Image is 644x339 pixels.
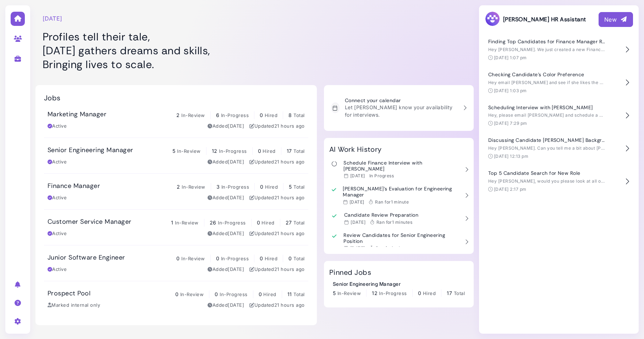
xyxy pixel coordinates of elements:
[48,111,106,118] h3: Marketing Manager
[488,105,605,111] h4: Scheduling Interview with [PERSON_NAME]
[488,137,605,143] h4: Discussing Candidate [PERSON_NAME] Background
[221,256,249,261] span: In-Progress
[181,256,205,261] span: In-Review
[221,184,249,190] span: In-Progress
[221,112,249,118] span: In-Progress
[208,159,244,166] div: Added
[345,98,458,104] h3: Connect your calendar
[172,148,175,154] span: 5
[216,184,220,190] span: 3
[228,266,244,272] time: Sep 03, 2025
[287,291,292,297] span: 11
[216,255,219,261] span: 0
[418,290,421,296] span: 0
[447,290,452,296] span: 17
[423,290,436,296] span: Hired
[288,112,292,118] span: 8
[604,15,627,24] div: New
[494,154,528,159] time: [DATE] 12:13 pm
[176,112,180,118] span: 2
[265,184,278,190] span: Hired
[216,112,219,118] span: 6
[44,281,308,317] a: Prospect Pool 0 In-Review 0 In-Progress 0 Hired 11 Total Marked internal only Added[DATE] Updated...
[485,11,586,28] h3: [PERSON_NAME] HR Assistant
[369,173,394,179] div: In Progress
[485,132,633,165] button: Discussing Candidate [PERSON_NAME] Background Hey [PERSON_NAME]. Can you tell me a bit about [PER...
[48,230,67,237] div: Active
[274,123,305,129] time: Sep 10, 2025
[274,195,305,200] time: Sep 10, 2025
[176,255,180,261] span: 0
[329,268,371,277] h2: Pinned Jobs
[488,170,605,176] h4: Top 5 Candidate Search for New Role
[375,199,409,205] span: Ran for 1 minute
[44,94,61,102] h2: Jobs
[44,138,308,173] a: Senior Engineering Manager 5 In-Review 12 In-Progress 0 Hired 17 Total Active Added[DATE] Updated...
[258,148,261,154] span: 0
[260,255,263,261] span: 0
[286,219,292,226] span: 27
[376,245,412,251] span: Ran for 1 minutes
[175,291,178,297] span: 0
[171,219,173,226] span: 1
[293,220,304,226] span: Total
[259,291,262,297] span: 0
[48,182,100,190] h3: Finance Manager
[343,160,459,172] h3: Schedule Finance Interview with [PERSON_NAME]
[372,290,378,296] span: 12
[181,112,205,118] span: In-Review
[343,232,459,244] h3: Review Candidates for Senior Engineering Position
[485,165,633,198] button: Top 5 Candidate Search for New Role Hey [PERSON_NAME], would you please look at all of our existi...
[488,72,605,78] h4: Checking Candidate's Color Preference
[485,99,633,132] button: Scheduling Interview with [PERSON_NAME] Hey, please email [PERSON_NAME] and schedule a 30 min int...
[333,290,336,296] span: 5
[293,291,304,297] span: Total
[208,194,244,201] div: Added
[337,290,361,296] span: In-Review
[263,291,276,297] span: Hired
[454,290,465,296] span: Total
[228,159,244,165] time: Sep 03, 2025
[208,266,244,273] div: Added
[488,80,622,85] span: Hey email [PERSON_NAME] and see if she likes the color pink.
[48,302,100,309] div: Marked internal only
[257,219,260,226] span: 0
[274,230,305,236] time: Sep 10, 2025
[351,219,365,225] time: Sep 08, 2025
[175,220,198,226] span: In-Review
[376,219,413,225] span: Ran for 1 minutes
[293,148,304,154] span: Total
[43,14,62,23] time: [DATE]
[44,174,308,209] a: Finance Manager 2 In-Review 3 In-Progress 0 Hired 5 Total Active Added[DATE] Updated21 hours ago
[48,290,90,298] h3: Prospect Pool
[249,302,305,309] div: Updated
[48,159,67,166] div: Active
[208,230,244,237] div: Added
[249,194,305,201] div: Updated
[349,199,364,205] time: Sep 08, 2025
[488,39,605,45] h4: Finding Top Candidates for Finance Manager Role
[494,88,527,93] time: [DATE] 1:03 pm
[274,266,305,272] time: Sep 10, 2025
[344,212,418,218] h3: Candidate Review Preparation
[343,186,459,198] h3: [PERSON_NAME]'s Evaluation for Engineering Manager
[215,291,218,297] span: 0
[485,33,633,66] button: Finding Top Candidates for Finance Manager Role Hey [PERSON_NAME]. We just created a new Finance ...
[44,245,308,281] a: Junior Software Engineer 0 In-Review 0 In-Progress 0 Hired 0 Total Active Added[DATE] Updated21 h...
[260,184,263,190] span: 0
[274,302,305,308] time: Sep 10, 2025
[289,184,292,190] span: 5
[329,145,382,154] h2: AI Work History
[48,123,67,130] div: Active
[177,184,180,190] span: 2
[494,187,527,192] time: [DATE] 2:17 pm
[228,302,244,308] time: Sep 03, 2025
[220,291,247,297] span: In-Progress
[228,230,244,236] time: Sep 03, 2025
[350,173,365,178] time: Sep 08, 2025
[228,195,244,200] time: Sep 03, 2025
[228,123,244,129] time: Sep 03, 2025
[249,123,305,130] div: Updated
[265,256,277,261] span: Hired
[379,290,407,296] span: In-Progress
